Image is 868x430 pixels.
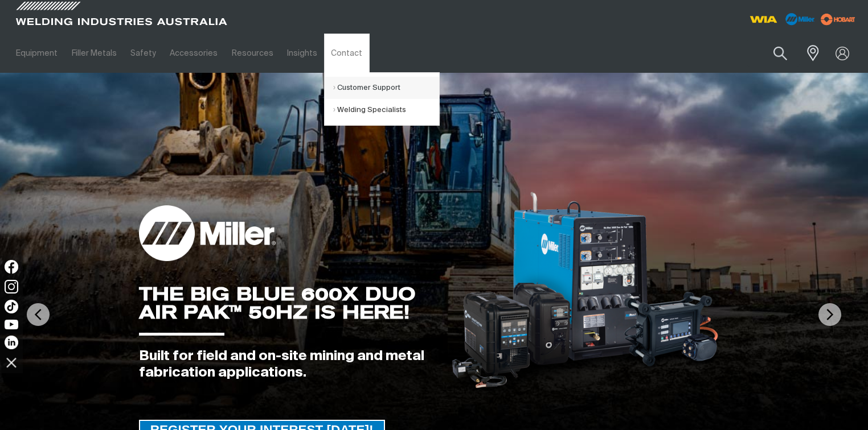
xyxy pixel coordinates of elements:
nav: Main [9,34,646,73]
a: Insights [280,34,324,73]
a: Resources [225,34,280,73]
button: Search products [761,40,800,67]
div: THE BIG BLUE 600X DUO AIR PAK™ 50HZ IS HERE! [139,285,433,321]
a: Equipment [9,34,64,73]
img: Facebook [5,260,18,274]
div: Built for field and on-site mining and metal fabrication applications. [139,348,433,381]
img: YouTube [5,320,18,329]
a: Safety [124,34,163,73]
img: PrevArrow [27,303,50,326]
img: hide socials [2,353,21,372]
img: NextArrow [818,303,841,326]
img: LinkedIn [5,336,18,349]
img: Instagram [5,280,18,293]
img: miller [817,11,859,28]
a: Accessories [163,34,224,73]
a: Welding Specialists [333,99,439,121]
a: Contact [324,34,369,73]
a: Filler Metals [64,34,123,73]
input: Product name or item number... [747,40,800,67]
a: Customer Support [333,77,439,99]
img: TikTok [5,300,18,313]
ul: Contact Submenu [324,72,440,126]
